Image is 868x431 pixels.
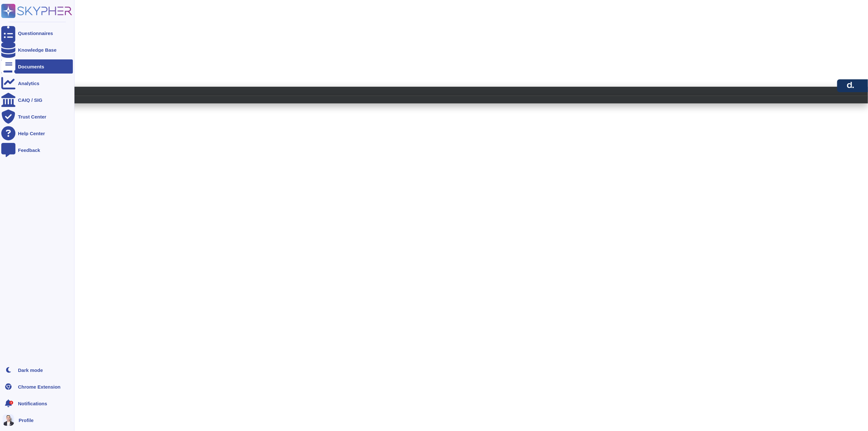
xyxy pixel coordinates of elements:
a: Questionnaires [1,26,73,40]
div: Dark mode [18,368,43,373]
a: Knowledge Base [1,43,73,57]
a: Trust Center [1,110,73,124]
a: CAIQ / SIG [1,93,73,107]
a: Analytics [1,76,73,90]
div: Questionnaires [18,31,53,36]
div: Chrome Extension [18,384,61,389]
div: Feedback [18,148,40,153]
a: Documents [1,59,73,74]
div: Trust Center [18,114,46,119]
div: Knowledge Base [18,48,56,52]
div: 2 [9,401,13,405]
div: Help Center [18,131,45,136]
a: Help Center [1,126,73,140]
span: Notifications [18,401,47,406]
button: user [1,413,19,427]
a: Chrome Extension [1,380,73,394]
a: Feedback [1,143,73,157]
img: user [3,414,14,426]
div: CAIQ / SIG [18,98,42,102]
div: Analytics [18,81,39,86]
div: Documents [18,64,44,69]
span: Profile [19,418,34,423]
